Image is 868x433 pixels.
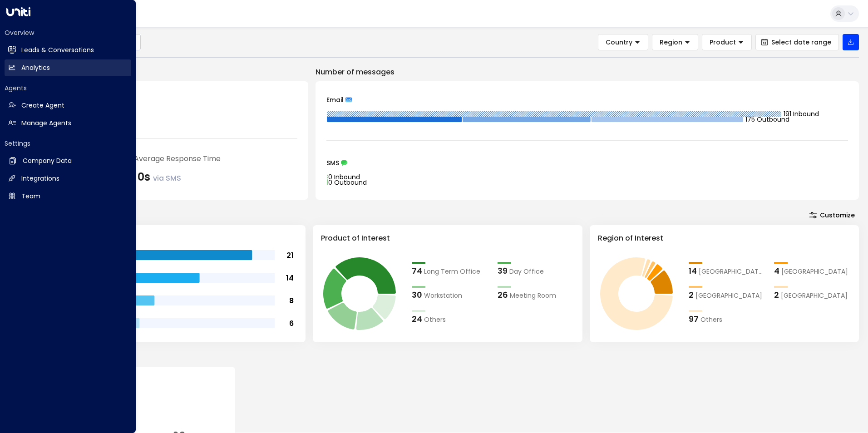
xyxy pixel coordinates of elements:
a: Create Agent [5,97,131,114]
button: Country [598,34,648,50]
span: London [699,267,765,276]
tspan: 6 [289,318,294,329]
h2: Settings [5,139,131,148]
span: Day Office [509,267,544,276]
a: Team [5,188,131,205]
span: via SMS [153,173,181,183]
h2: Create Agent [21,101,64,110]
h3: Range of Team Size [44,233,297,244]
div: 2Los Angeles [774,289,851,301]
span: Los Angeles [781,291,848,300]
tspan: 21 [286,250,294,261]
tspan: 175 Outbound [745,115,789,124]
tspan: 14 [286,273,294,283]
button: Region [652,34,698,50]
h2: Overview [5,28,131,37]
div: 97 [689,313,699,325]
span: Select date range [771,39,831,46]
h2: Team [21,192,40,201]
div: 74Long Term Office [412,265,488,277]
h2: Company Data [23,156,72,166]
span: Others [700,315,722,325]
div: 4 [774,265,779,277]
div: 30 [412,289,422,301]
div: 26Meeting Room [498,289,574,301]
span: Exeter [695,291,762,300]
span: Workstation [424,291,462,300]
span: Country [606,38,632,46]
div: 2 [689,289,694,301]
div: 39 [498,265,508,277]
div: 74 [412,265,422,277]
div: 30Workstation [412,289,488,301]
p: Number of messages [316,67,859,78]
h2: Manage Agents [21,118,71,128]
a: Integrations [5,170,131,187]
p: Engagement Metrics [36,67,308,78]
span: Others [424,315,446,325]
a: Manage Agents [5,115,131,132]
div: SMS [326,160,848,166]
div: 4Manchester [774,265,851,277]
div: 0s [138,169,181,185]
div: Sales concierge agent's Average Response Time [47,153,297,164]
span: Manchester [781,267,848,276]
tspan: 0 Outbound [328,178,367,187]
tspan: 0 Inbound [328,172,360,182]
h2: Integrations [21,174,59,183]
span: Region [660,38,682,46]
button: Select date range [755,34,839,50]
p: Conversion Metrics [36,351,859,362]
tspan: 8 [289,295,294,306]
div: 97Others [689,313,765,325]
button: Customize [805,209,859,221]
div: 2Exeter [689,289,765,301]
span: Product [710,38,736,46]
div: 39Day Office [498,265,574,277]
tspan: 191 Inbound [783,109,819,118]
span: Meeting Room [510,291,556,300]
h2: Leads & Conversations [21,45,94,55]
div: 24Others [412,313,488,325]
a: Leads & Conversations [5,42,131,59]
h3: Product of Interest [321,233,574,244]
button: Product [702,34,752,50]
div: 14 [689,265,697,277]
h2: Agents [5,84,131,93]
a: Company Data [5,153,131,169]
span: Long Term Office [424,267,480,276]
div: 26 [498,289,508,301]
div: 14London [689,265,765,277]
h3: Region of Interest [598,233,851,244]
div: 2 [774,289,779,301]
span: Email [326,97,344,103]
div: Number of Inquiries [47,92,297,103]
div: 24 [412,313,422,325]
h2: Analytics [21,63,50,73]
a: Analytics [5,59,131,76]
